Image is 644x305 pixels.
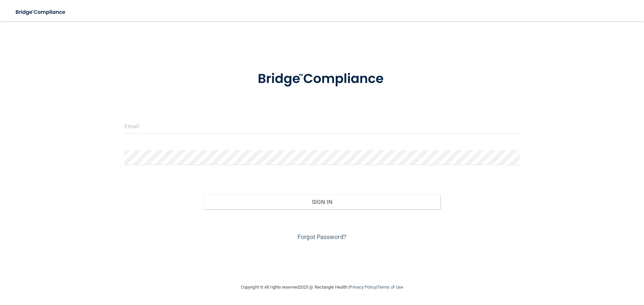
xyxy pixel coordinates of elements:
[350,285,376,290] a: Privacy Policy
[124,119,520,134] input: Email
[377,285,403,290] a: Terms of Use
[204,195,441,209] button: Sign In
[298,233,346,240] a: Forgot Password?
[244,62,400,96] img: bridge_compliance_login_screen.278c3ca4.svg
[10,5,72,19] img: bridge_compliance_login_screen.278c3ca4.svg
[200,277,444,298] div: Copyright © All rights reserved 2025 @ Rectangle Health | |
